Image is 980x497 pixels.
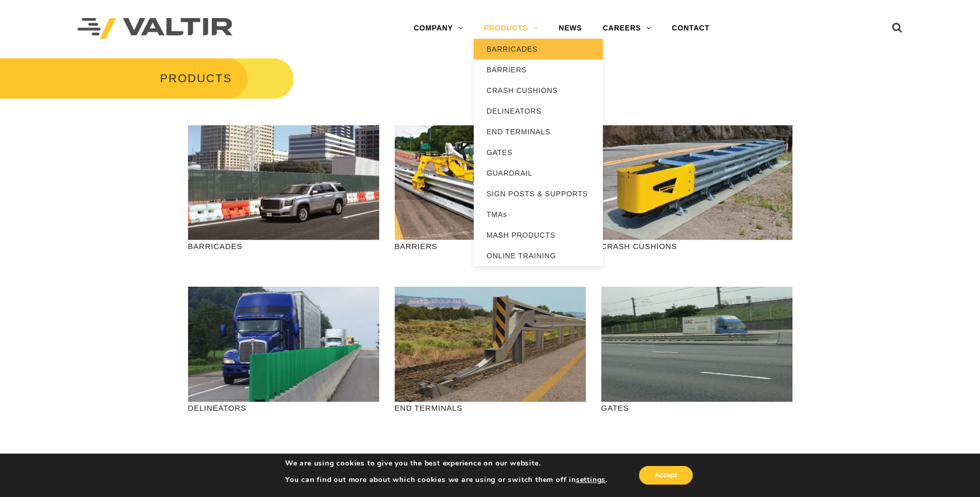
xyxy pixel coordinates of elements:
p: DELINEATORS [188,402,379,414]
p: BARRIERS [395,240,586,252]
p: We are using cookies to give you the best experience on our website. [285,459,608,468]
a: BARRICADES [474,39,603,59]
a: NEWS [549,18,593,39]
a: END TERMINALS [474,121,603,142]
a: SIGN POSTS & SUPPORTS [474,183,603,204]
a: GATES [474,142,603,163]
p: You can find out more about which cookies we are using or switch them off in . [285,475,608,485]
a: MASH PRODUCTS [474,225,603,245]
a: TMAs [474,204,603,225]
a: BARRIERS [474,59,603,80]
button: settings [576,475,605,485]
p: CRASH CUSHIONS [601,240,792,252]
a: PRODUCTS [474,18,549,39]
p: BARRICADES [188,240,379,252]
a: COMPANY [403,18,474,39]
button: Accept [639,466,693,485]
a: CONTACT [662,18,720,39]
a: GUARDRAIL [474,163,603,183]
p: END TERMINALS [395,402,586,414]
p: GATES [601,402,792,414]
a: DELINEATORS [474,101,603,121]
a: ONLINE TRAINING [474,245,603,266]
a: CAREERS [593,18,662,39]
a: CRASH CUSHIONS [474,80,603,101]
img: Valtir [77,18,232,39]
